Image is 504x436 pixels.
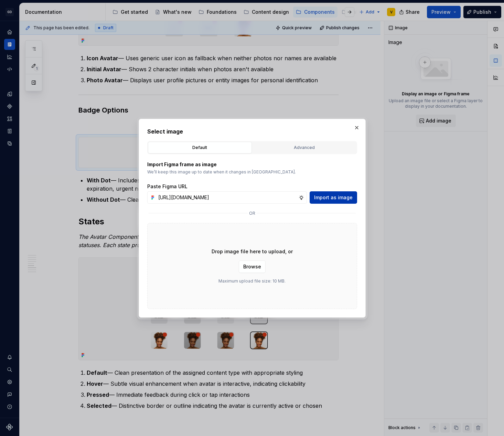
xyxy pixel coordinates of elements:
[147,161,357,168] p: Import Figma frame as image
[212,248,293,255] p: Drop image file here to upload, or
[147,127,357,136] h2: Select image
[156,191,299,204] input: https://figma.com/file...
[243,263,261,270] span: Browse
[147,169,357,175] p: We’ll keep this image up to date when it changes in [GEOGRAPHIC_DATA].
[239,260,266,273] button: Browse
[147,183,187,190] label: Paste Figma URL
[310,191,357,204] button: Import as image
[218,278,286,284] p: Maximum upload file size: 10 MB.
[255,144,354,151] div: Advanced
[314,194,353,201] span: Import as image
[150,144,249,151] div: Default
[249,211,255,216] p: or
